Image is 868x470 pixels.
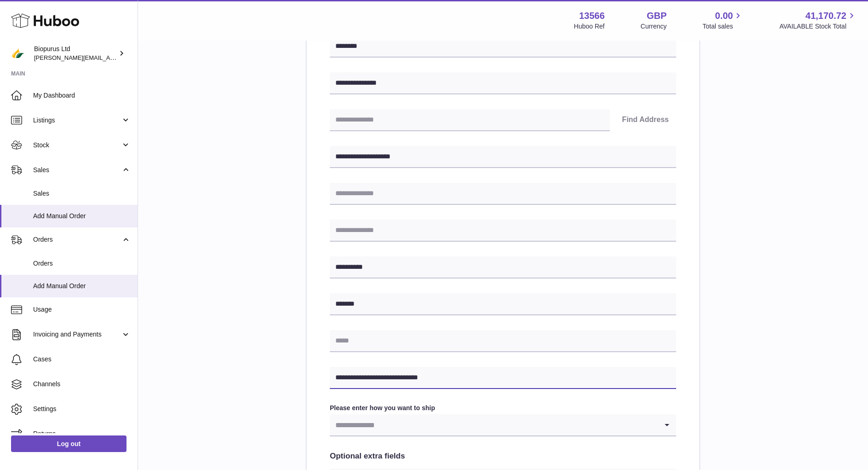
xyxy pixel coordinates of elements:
span: Sales [33,166,121,174]
span: [PERSON_NAME][EMAIL_ADDRESS][DOMAIN_NAME] [34,54,184,61]
span: Orders [33,235,121,244]
div: Search for option [330,414,676,436]
img: peter@biopurus.co.uk [11,46,25,60]
a: 0.00 Total sales [702,10,743,31]
label: Please enter how you want to ship [330,404,676,412]
span: Returns [33,429,131,438]
span: Stock [33,141,121,150]
span: Channels [33,380,131,389]
a: 41,170.72 AVAILABLE Stock Total [779,10,857,31]
span: Sales [33,189,131,198]
span: AVAILABLE Stock Total [779,22,857,31]
strong: 13566 [579,10,605,22]
input: Search for option [330,414,658,435]
div: Huboo Ref [574,22,605,31]
span: Total sales [702,22,743,31]
span: Usage [33,305,131,314]
span: Settings [33,405,131,413]
span: Listings [33,116,121,125]
span: Invoicing and Payments [33,330,121,339]
a: Log out [11,435,126,452]
span: Orders [33,259,131,268]
strong: GBP [647,10,667,22]
h2: Optional extra fields [330,451,676,462]
div: Currency [641,22,667,31]
span: 0.00 [715,10,733,22]
span: 41,170.72 [805,10,846,22]
span: Add Manual Order [33,282,131,290]
span: Cases [33,355,131,364]
span: Add Manual Order [33,212,131,220]
span: My Dashboard [33,91,131,100]
div: Biopurus Ltd [34,45,117,62]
